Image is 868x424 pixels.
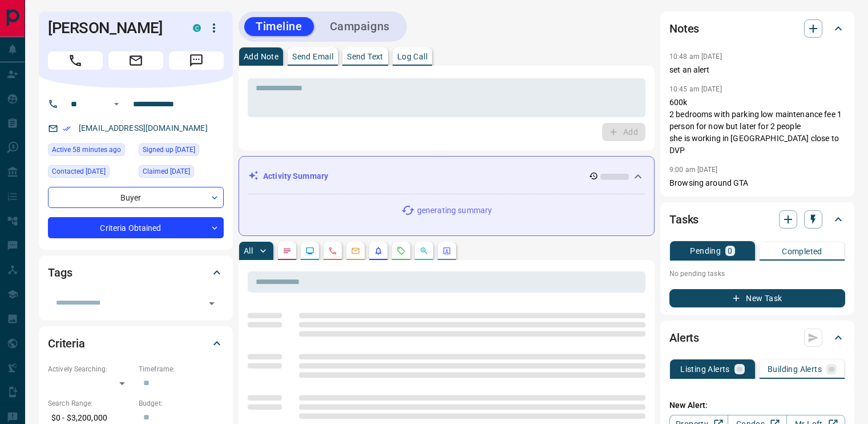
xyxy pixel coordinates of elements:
div: Alerts [669,324,845,351]
h2: Alerts [669,329,699,347]
p: Completed [782,247,822,255]
p: set an alert [669,64,845,76]
svg: Lead Browsing Activity [305,246,314,255]
p: Send Email [292,53,333,61]
div: Sat Feb 15 2025 [139,165,224,181]
div: Notes [669,15,845,42]
p: Budget: [139,398,224,409]
p: Log Call [397,53,427,61]
p: generating summary [417,205,492,217]
p: Timeframe: [139,364,224,374]
svg: Requests [397,246,406,255]
div: condos.ca [193,24,201,32]
div: Criteria [48,330,224,357]
button: Timeline [244,17,314,36]
span: Signed up [DATE] [143,144,195,155]
p: Browsing around GTA [669,177,845,189]
div: Tags [48,259,224,286]
p: Listing Alerts [680,365,730,373]
p: Activity Summary [263,170,328,182]
h2: Criteria [48,334,85,353]
p: Actively Searching: [48,364,133,374]
h2: Tags [48,263,72,282]
p: Search Range: [48,398,133,409]
a: [EMAIL_ADDRESS][DOMAIN_NAME] [79,123,208,133]
button: Open [110,97,123,111]
p: Pending [690,247,721,255]
p: 10:48 am [DATE] [669,53,722,61]
svg: Agent Actions [442,246,451,255]
div: Sat Feb 15 2025 [48,165,133,181]
div: Activity Summary [248,166,645,187]
div: Criteria Obtained [48,217,224,238]
div: Buyer [48,187,224,208]
div: Tasks [669,206,845,233]
span: Active 58 minutes ago [52,144,121,155]
p: Send Text [347,53,383,61]
h1: [PERSON_NAME] [48,19,176,37]
p: 9:00 am [DATE] [669,166,718,174]
span: Call [48,51,103,70]
h2: Tasks [669,210,699,229]
h2: Notes [669,19,699,38]
div: Thu May 16 2019 [139,143,224,159]
div: Tue Oct 14 2025 [48,143,133,159]
p: New Alert: [669,399,845,411]
svg: Notes [282,246,292,255]
p: All [244,247,253,255]
svg: Emails [351,246,360,255]
p: 600k 2 bedrooms with parking low maintenance fee 1 person for now but later for 2 people she is w... [669,97,845,157]
p: No pending tasks [669,265,845,282]
button: Open [204,295,220,311]
button: New Task [669,289,845,307]
button: Campaigns [318,17,401,36]
svg: Listing Alerts [374,246,383,255]
svg: Calls [328,246,337,255]
svg: Email Verified [63,125,71,133]
p: Building Alerts [768,365,822,373]
p: 0 [728,247,732,255]
svg: Opportunities [419,246,429,255]
span: Claimed [DATE] [143,166,190,177]
span: Contacted [DATE] [52,166,106,177]
span: Email [108,51,163,70]
p: Add Note [244,53,278,61]
span: Message [169,51,224,70]
p: 10:45 am [DATE] [669,85,722,93]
